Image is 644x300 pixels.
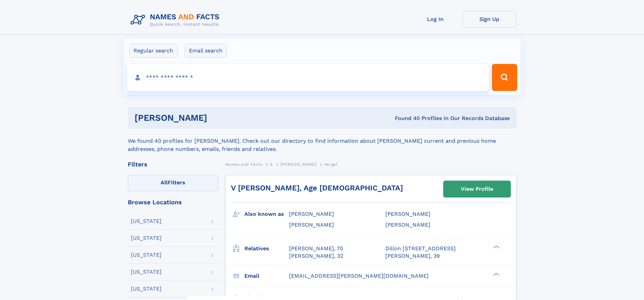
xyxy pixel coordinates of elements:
[131,235,162,241] div: [US_STATE]
[128,161,218,167] div: Filters
[128,129,517,153] div: We found 40 profiles for [PERSON_NAME]. Check out our directory to find information about [PERSON...
[461,181,493,197] div: View Profile
[131,218,162,224] div: [US_STATE]
[280,160,316,168] a: [PERSON_NAME]
[462,11,517,27] a: Sign Up
[385,252,440,260] a: [PERSON_NAME], 39
[161,179,168,186] span: All
[244,270,289,282] h3: Email
[408,11,462,27] a: Log In
[128,11,225,29] img: Logo Names and Facts
[244,243,289,254] h3: Relatives
[289,273,429,279] span: [EMAIL_ADDRESS][PERSON_NAME][DOMAIN_NAME]
[244,208,289,220] h3: Also known as
[492,64,517,91] button: Search Button
[385,222,430,228] span: [PERSON_NAME]
[128,175,218,191] label: Filters
[270,160,273,168] a: S
[135,114,301,122] h1: [PERSON_NAME]
[492,272,500,276] div: ❯
[131,269,162,275] div: [US_STATE]
[131,286,162,292] div: [US_STATE]
[185,44,227,58] label: Email search
[289,222,334,228] span: [PERSON_NAME]
[444,181,510,197] a: View Profile
[301,115,510,122] div: Found 40 Profiles In Our Records Database
[129,44,177,58] label: Regular search
[324,162,338,167] span: Vergel
[492,245,500,249] div: ❯
[289,211,334,217] span: [PERSON_NAME]
[280,162,316,167] span: [PERSON_NAME]
[289,252,343,260] a: [PERSON_NAME], 32
[270,162,273,167] span: S
[131,252,162,258] div: [US_STATE]
[385,245,456,252] a: Dillon [STREET_ADDRESS]
[385,211,430,217] span: [PERSON_NAME]
[289,245,343,252] a: [PERSON_NAME], 70
[231,184,403,192] a: V [PERSON_NAME], Age [DEMOGRAPHIC_DATA]
[128,199,218,205] div: Browse Locations
[225,160,262,168] a: Names and Facts
[127,64,489,91] input: search input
